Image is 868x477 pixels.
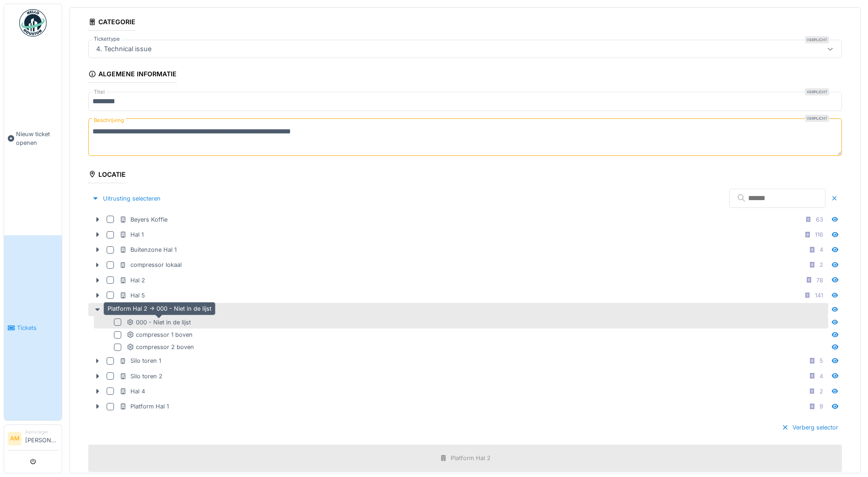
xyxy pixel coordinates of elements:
div: Verplicht [805,88,829,95]
label: Tickettype [92,35,122,43]
div: compressor 2 boven [127,343,194,351]
div: Platform Hal 2 [451,454,491,462]
div: 116 [815,230,823,239]
div: 9 [819,402,823,411]
div: 4 [819,372,823,381]
label: Titel [92,88,107,96]
div: Beyers Koffie [119,215,167,224]
div: 4 [819,245,823,254]
div: Verberg selector [778,421,842,434]
div: Silo toren 1 [119,356,161,365]
span: Tickets [17,323,58,332]
div: compressor lokaal [119,260,182,269]
div: Aanvrager [25,429,58,435]
div: 2 [819,260,823,269]
img: Badge_color-CXgf-gQk.svg [19,9,47,37]
div: 5 [819,356,823,365]
div: Hal 4 [119,387,145,396]
a: AM Aanvrager[PERSON_NAME] [8,429,58,450]
div: Hal 1 [119,230,144,239]
li: [PERSON_NAME] [25,429,58,448]
div: Verplicht [805,36,829,43]
div: Verplicht [805,115,829,122]
li: AM [8,432,22,445]
div: 78 [816,276,823,285]
div: Hal 5 [119,291,145,300]
label: Beschrijving [92,115,126,126]
div: Algemene informatie [88,67,177,83]
div: compressor 1 boven [127,330,193,339]
div: 000 - Niet in de lijst [127,318,191,327]
div: Platform Hal 1 [119,402,169,411]
div: Platform Hal 2 -> 000 - Niet in de lijst [103,302,216,315]
div: Silo toren 2 [119,372,162,381]
div: 63 [816,215,823,224]
a: Nieuw ticket openen [4,42,62,235]
div: 2 [819,387,823,396]
div: 141 [815,291,823,300]
a: Tickets [4,235,62,420]
div: Hal 2 [119,276,145,285]
div: Locatie [88,168,126,183]
span: Nieuw ticket openen [16,130,58,147]
div: Categorie [88,15,135,31]
div: Buitenzone Hal 1 [119,245,177,254]
div: Uitrusting selecteren [88,192,164,205]
div: 4. Technical issue [92,44,155,54]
